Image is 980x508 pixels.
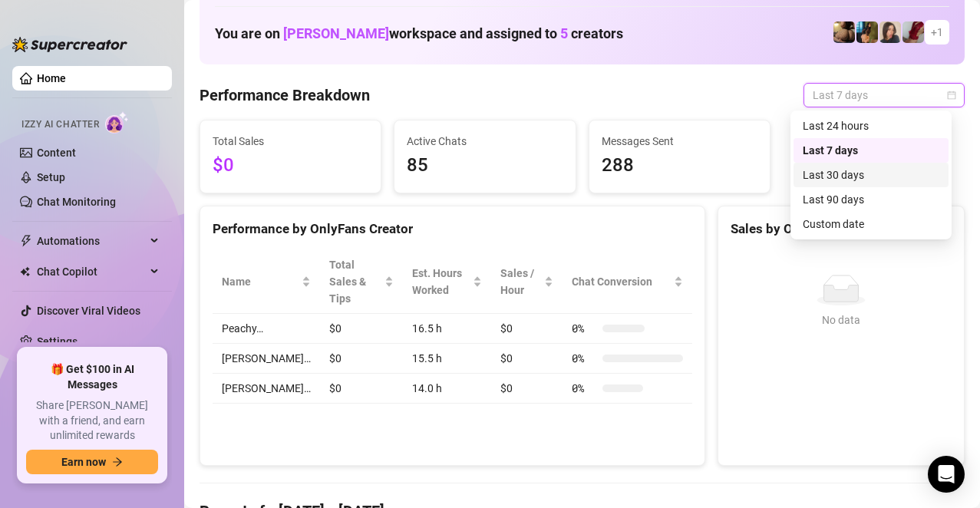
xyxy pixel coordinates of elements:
[803,167,939,183] div: Last 30 days
[403,344,491,374] td: 15.5 h
[213,374,320,404] td: [PERSON_NAME]…
[200,84,370,106] h4: Performance Breakdown
[412,265,470,299] div: Est. Hours Worked
[37,196,116,208] a: Chat Monitoring
[37,229,146,253] span: Automations
[37,335,78,348] a: Settings
[491,344,563,374] td: $0
[20,266,30,277] img: Chat Copilot
[803,117,939,134] div: Last 24 hours
[803,142,939,159] div: Last 7 days
[26,398,158,444] span: Share [PERSON_NAME] with a friend, and earn unlimited rewards
[794,138,949,163] div: Last 7 days
[947,91,956,100] span: calendar
[731,219,952,239] div: Sales by OnlyFans Creator
[37,72,66,84] a: Home
[37,259,146,284] span: Chat Copilot
[794,187,949,212] div: Last 90 days
[329,256,381,307] span: Total Sales & Tips
[37,147,76,159] a: Content
[794,212,949,236] div: Custom date
[737,312,945,328] div: No data
[803,191,939,208] div: Last 90 days
[20,235,32,247] span: thunderbolt
[602,133,757,150] span: Messages Sent
[931,24,943,41] span: + 1
[222,273,299,290] span: Name
[213,250,320,314] th: Name
[12,37,127,52] img: logo-BBDzfeDw.svg
[283,25,389,41] span: [PERSON_NAME]
[213,344,320,374] td: [PERSON_NAME]…
[572,320,596,337] span: 0 %
[833,21,855,43] img: Peachy
[572,380,596,397] span: 0 %
[602,151,757,180] span: 288
[491,250,563,314] th: Sales / Hour
[491,374,563,404] td: $0
[563,250,692,314] th: Chat Conversion
[61,456,106,468] span: Earn now
[813,84,955,107] span: Last 7 days
[491,314,563,344] td: $0
[572,273,671,290] span: Chat Conversion
[403,374,491,404] td: 14.0 h
[320,314,403,344] td: $0
[320,250,403,314] th: Total Sales & Tips
[879,21,901,43] img: Nina
[26,450,158,474] button: Earn nowarrow-right
[26,362,158,392] span: 🎁 Get $100 in AI Messages
[794,163,949,187] div: Last 30 days
[407,151,563,180] span: 85
[112,457,123,467] span: arrow-right
[213,151,368,180] span: $0
[500,265,541,299] span: Sales / Hour
[902,21,924,43] img: Esme
[407,133,563,150] span: Active Chats
[320,374,403,404] td: $0
[928,456,965,493] div: Open Intercom Messenger
[215,25,623,42] h1: You are on workspace and assigned to creators
[37,171,65,183] a: Setup
[105,111,129,134] img: AI Chatter
[803,216,939,233] div: Custom date
[320,344,403,374] td: $0
[572,350,596,367] span: 0 %
[213,133,368,150] span: Total Sales
[403,314,491,344] td: 16.5 h
[37,305,140,317] a: Discover Viral Videos
[794,114,949,138] div: Last 24 hours
[213,219,692,239] div: Performance by OnlyFans Creator
[213,314,320,344] td: Peachy…
[856,21,878,43] img: Milly
[21,117,99,132] span: Izzy AI Chatter
[560,25,568,41] span: 5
